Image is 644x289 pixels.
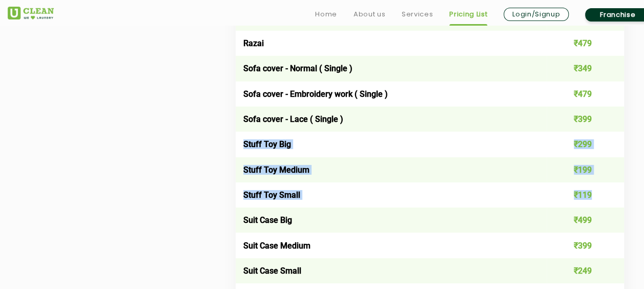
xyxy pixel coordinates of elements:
[236,81,547,107] td: Sofa cover - Embroidery work ( Single )
[547,81,625,107] td: ₹479
[236,132,547,157] td: Stuff Toy Big
[236,258,547,283] td: Suit Case Small
[504,8,569,21] a: Login/Signup
[8,7,54,19] img: UClean Laundry and Dry Cleaning
[547,56,625,81] td: ₹349
[547,132,625,157] td: ₹299
[547,258,625,283] td: ₹249
[547,31,625,56] td: ₹479
[547,107,625,132] td: ₹399
[402,8,433,20] a: Services
[547,182,625,208] td: ₹119
[354,8,385,20] a: About us
[236,107,547,132] td: Sofa cover - Lace ( Single )
[236,56,547,81] td: Sofa cover - Normal ( Single )
[547,208,625,233] td: ₹499
[547,157,625,182] td: ₹199
[236,31,547,56] td: Razai
[547,233,625,258] td: ₹399
[449,8,487,20] a: Pricing List
[236,208,547,233] td: Suit Case Big
[236,157,547,182] td: Stuff Toy Medium
[315,8,337,20] a: Home
[236,182,547,208] td: Stuff Toy Small
[236,233,547,258] td: Suit Case Medium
